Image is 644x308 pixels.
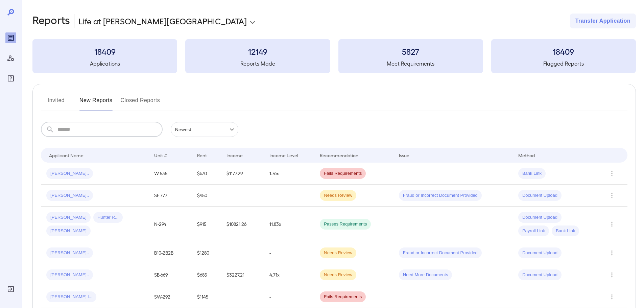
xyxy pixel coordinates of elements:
button: Row Actions [606,247,617,258]
div: Newest [171,122,238,137]
span: [PERSON_NAME] l... [46,294,96,300]
div: Manage Users [5,53,16,64]
td: W-535 [149,163,192,185]
td: 1.76x [264,163,314,185]
button: Closed Reports [121,95,160,111]
span: Document Upload [518,272,562,278]
span: Bank Link [552,228,579,234]
div: Recommendation [320,151,358,159]
button: Row Actions [606,190,617,201]
span: [PERSON_NAME].. [46,250,93,256]
span: Hunter R... [93,214,123,221]
td: 4.71x [264,264,314,286]
button: Invited [41,95,71,111]
td: SW-292 [149,286,192,308]
span: Fraud or Incorrect Document Provided [399,250,482,256]
span: [PERSON_NAME] [46,214,91,221]
div: Method [518,151,535,159]
td: $950 [192,185,221,207]
td: $1177.29 [221,163,264,185]
td: $915 [192,207,221,242]
td: $1145 [192,286,221,308]
span: Document Upload [518,214,562,221]
div: Rent [197,151,208,159]
span: Payroll Link [518,228,549,234]
summary: 18409Applications12149Reports Made5827Meet Requirements18409Flagged Reports [32,39,636,73]
span: Needs Review [320,250,356,256]
div: Income [226,151,243,159]
div: Unit # [154,151,167,159]
span: Bank Link [518,170,546,177]
div: FAQ [5,73,16,84]
span: Fails Requirements [320,294,366,300]
span: Document Upload [518,250,562,256]
td: - [264,242,314,264]
td: $685 [192,264,221,286]
h5: Reports Made [185,60,330,68]
button: Row Actions [606,291,617,302]
td: - [264,185,314,207]
td: B10-2B2B [149,242,192,264]
span: [PERSON_NAME] [46,228,91,234]
td: - [264,286,314,308]
button: New Reports [79,95,113,111]
td: SE-777 [149,185,192,207]
span: [PERSON_NAME].. [46,170,93,177]
span: [PERSON_NAME].. [46,192,93,199]
button: Row Actions [606,168,617,179]
h5: Flagged Reports [491,60,636,68]
span: Need More Documents [399,272,452,278]
span: Needs Review [320,192,356,199]
div: Log Out [5,284,16,294]
h5: Applications [32,60,177,68]
td: 11.83x [264,207,314,242]
span: [PERSON_NAME].. [46,272,93,278]
button: Transfer Application [570,14,636,28]
button: Row Actions [606,219,617,230]
span: Fraud or Incorrect Document Provided [399,192,482,199]
span: Document Upload [518,192,562,199]
h5: Meet Requirements [338,60,483,68]
td: $1280 [192,242,221,264]
button: Row Actions [606,269,617,280]
div: Reports [5,32,16,43]
div: Applicant Name [49,151,84,159]
h3: 12149 [185,46,330,57]
h2: Reports [32,14,70,28]
td: SE-669 [149,264,192,286]
div: Income Level [269,151,298,159]
td: N-294 [149,207,192,242]
span: Needs Review [320,272,356,278]
td: $10821.26 [221,207,264,242]
h3: 5827 [338,46,483,57]
span: Passes Requirements [320,221,371,228]
h3: 18409 [491,46,636,57]
p: Life at [PERSON_NAME][GEOGRAPHIC_DATA] [78,16,247,26]
h3: 18409 [32,46,177,57]
td: $670 [192,163,221,185]
td: $3227.21 [221,264,264,286]
div: Issue [399,151,410,159]
span: Fails Requirements [320,170,366,177]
